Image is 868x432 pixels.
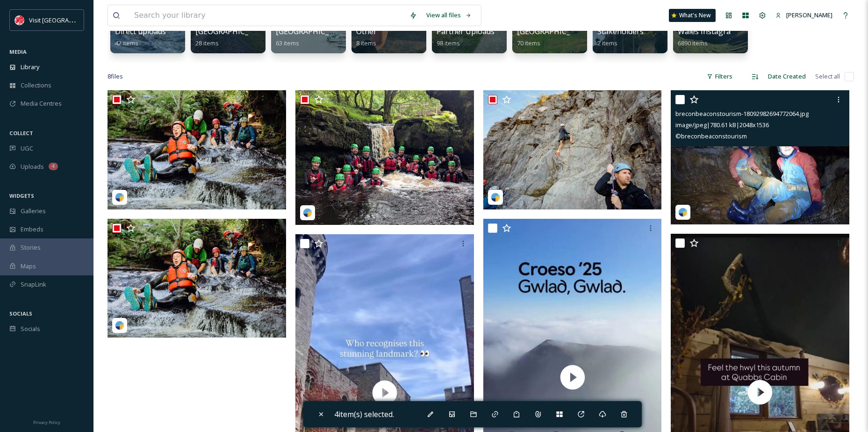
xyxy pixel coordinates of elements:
span: Stakeholders [597,26,644,36]
img: breconbeaconstourism-18297415864254958.jpg [483,90,662,209]
img: snapsea-logo.png [491,193,500,202]
span: 63 items [276,39,299,47]
span: [GEOGRAPHIC_DATA] [276,26,351,36]
span: Media Centres [21,99,62,108]
span: WIDGETS [9,192,34,199]
span: Stories [21,243,41,252]
img: breconbeaconstourism-18092982694772064.jpg [671,90,849,224]
span: COLLECT [9,130,33,137]
span: Visit [GEOGRAPHIC_DATA] [29,15,101,24]
img: snapsea-logo.png [115,193,124,202]
span: Embeds [21,225,43,234]
span: SnapLink [21,280,46,289]
span: image/jpeg | 780.61 kB | 2048 x 1536 [675,121,769,129]
img: snapsea-logo.png [115,321,124,330]
span: Other [356,26,377,36]
img: snapsea-logo.png [303,208,312,217]
img: breconbeaconstourism-18109883263561431.jpg [108,219,286,338]
span: Uploads [21,162,44,171]
span: 2 items [597,39,617,47]
a: What's New [669,9,716,22]
span: Galleries [21,207,46,216]
span: [PERSON_NAME] [786,11,832,19]
a: View all files [422,6,476,24]
span: Select all [815,72,840,81]
a: Privacy Policy [33,416,60,427]
span: Collections [21,81,51,90]
span: 4 item(s) selected. [334,409,394,419]
span: 28 items [195,39,219,47]
div: Date Created [763,67,811,86]
span: Wales Instagram Accounts [678,26,771,36]
a: [PERSON_NAME] [771,6,837,24]
input: Search your library [129,5,405,26]
span: 8 items [356,39,376,47]
span: Socials [21,324,40,333]
span: [GEOGRAPHIC_DATA] [195,26,271,36]
span: © breconbeaconstourism [675,132,747,140]
span: 98 items [437,39,460,47]
span: Maps [21,262,36,271]
span: 42 items [115,39,138,47]
div: 4 [49,163,58,170]
span: MEDIA [9,48,27,55]
img: Visit_Wales_logo.svg.png [15,15,24,25]
img: snapsea-logo.png [678,208,688,217]
span: 8 file s [108,72,123,81]
span: Privacy Policy [33,419,60,425]
div: Filters [702,67,737,86]
img: breconbeaconstourism-17925079218150356.jpg [295,90,474,225]
span: Partner Uploads [437,26,495,36]
span: breconbeaconstourism-18092982694772064.jpg [675,109,809,118]
span: Direct uploads [115,26,166,36]
span: SOCIALS [9,310,32,317]
span: UGC [21,144,33,153]
span: Library [21,63,39,72]
span: [GEOGRAPHIC_DATA] [517,26,592,36]
span: 70 items [517,39,540,47]
img: breconbeaconstourism-6279290.jpg [108,90,286,209]
span: 6890 items [678,39,708,47]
